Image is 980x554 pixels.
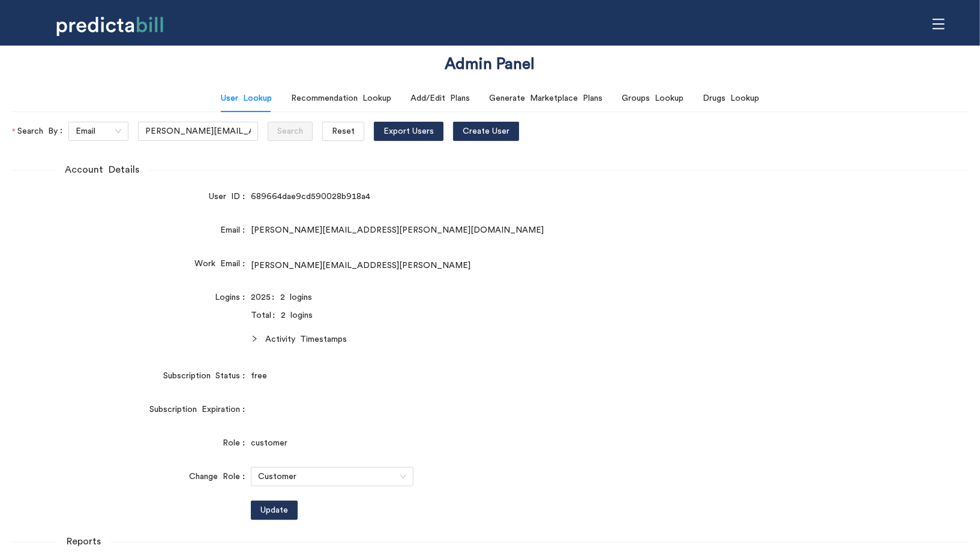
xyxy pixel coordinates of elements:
[291,92,391,105] div: Recommendation Lookup
[927,13,950,35] span: menu
[215,288,251,307] label: Logins
[251,436,808,450] div: customer
[703,92,759,105] div: Drugs Lookup
[265,333,808,346] span: Activity Timestamps
[221,92,272,105] div: User Lookup
[223,433,251,453] label: Role
[149,400,251,419] label: Subscription Expiration
[251,291,808,304] div: 2025: 2 logins
[322,122,364,141] button: Reset
[251,224,808,237] div: [PERSON_NAME][EMAIL_ADDRESS][PERSON_NAME][DOMAIN_NAME]
[463,125,510,138] span: Create User
[374,122,443,141] button: Export Users
[453,122,519,141] button: Create User
[209,187,251,206] label: User ID
[383,125,434,138] span: Export Users
[76,122,121,140] span: Email
[260,504,288,517] span: Update
[12,122,68,141] label: Search By
[57,534,110,549] span: Reports
[55,162,149,177] span: Account Details
[194,254,251,273] label: Work Email
[251,327,808,352] div: Activity Timestamps
[258,468,406,486] span: Customer
[251,259,808,272] div: [PERSON_NAME][EMAIL_ADDRESS][PERSON_NAME]
[332,125,355,138] span: Reset
[251,369,808,383] div: free
[251,190,808,203] div: 689664dae9cd590028b918a4
[622,92,684,105] div: Groups Lookup
[189,467,251,486] label: Change Role
[251,501,298,520] button: Update
[445,53,535,76] h1: Admin Panel
[163,366,251,386] label: Subscription Status
[220,221,251,240] label: Email
[489,92,603,105] div: Generate Marketplace Plans
[251,335,258,342] span: right
[268,122,313,141] button: Search
[410,92,470,105] div: Add/Edit Plans
[251,309,808,322] div: Total: 2 logins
